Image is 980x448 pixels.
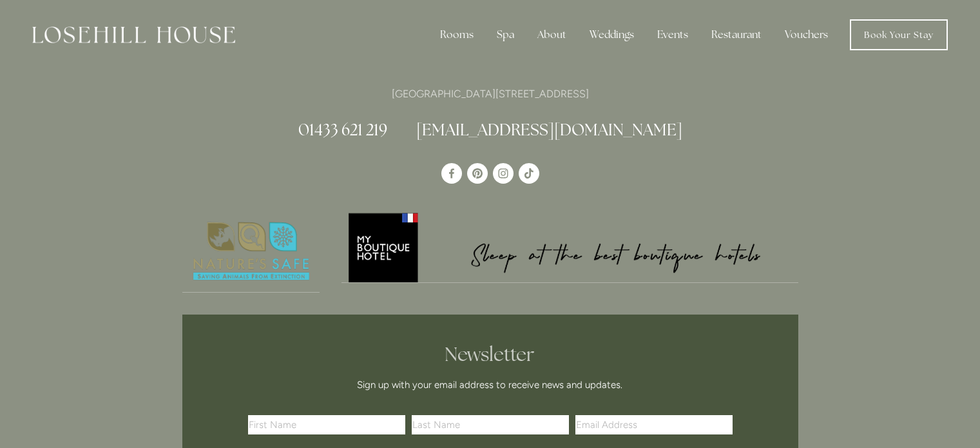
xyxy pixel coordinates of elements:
a: Pinterest [467,163,488,184]
div: Restaurant [701,22,772,48]
a: Book Your Stay [850,19,948,50]
a: Vouchers [774,22,838,48]
img: Nature's Safe - Logo [182,211,320,292]
p: [GEOGRAPHIC_DATA][STREET_ADDRESS] [182,85,798,102]
div: Rooms [430,22,484,48]
a: TikTok [519,163,539,184]
input: Last Name [412,415,569,434]
img: Losehill House [32,26,235,43]
h2: Newsletter [253,343,728,366]
img: My Boutique Hotel - Logo [341,211,798,282]
a: 01433 621 219 [298,119,387,140]
a: [EMAIL_ADDRESS][DOMAIN_NAME] [416,119,682,140]
p: Sign up with your email address to receive news and updates. [253,377,728,393]
input: First Name [248,415,405,434]
div: Spa [486,22,524,48]
a: Losehill House Hotel & Spa [441,163,462,184]
a: Nature's Safe - Logo [182,211,320,293]
a: Instagram [493,163,514,184]
div: Weddings [579,22,644,48]
div: About [527,22,577,48]
div: Events [647,22,698,48]
a: My Boutique Hotel - Logo [341,211,798,283]
input: Email Address [575,415,733,434]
